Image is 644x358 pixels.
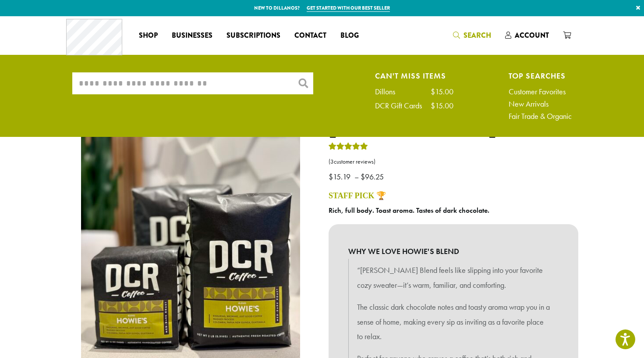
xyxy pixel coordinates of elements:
span: Search [464,30,491,40]
h1: [PERSON_NAME] Blend [329,112,578,138]
span: $ [329,172,333,182]
bdi: 96.25 [361,172,386,182]
a: Search [446,28,498,43]
bdi: 15.19 [329,172,353,182]
p: The classic dark chocolate notes and toasty aroma wrap you in a sense of home, making every sip a... [357,300,550,344]
div: DCR Gift Cards [375,102,431,110]
div: Dillons [375,88,404,96]
h4: Top Searches [509,72,572,79]
span: – [354,172,359,182]
span: $ [361,172,365,182]
h4: Can't Miss Items [375,72,453,79]
a: STAFF PICK 🏆 [329,191,386,200]
span: Contact [294,30,326,41]
a: (3customer reviews) [329,158,578,166]
b: WHY WE LOVE HOWIE'S BLEND [348,244,559,259]
div: $15.00 [431,88,453,96]
b: Rich, full body. Toast aroma. Tastes of dark chocolate. [329,206,489,215]
span: Shop [139,30,158,41]
span: Businesses [172,30,212,41]
span: Blog [340,30,359,41]
a: Shop [132,29,165,43]
a: Fair Trade & Organic [509,112,572,120]
a: Customer Favorites [509,88,572,96]
a: New Arrivals [509,100,572,108]
div: Rated 4.67 out of 5 [329,141,368,154]
div: $15.00 [431,102,453,110]
p: “[PERSON_NAME] Blend feels like slipping into your favorite cozy sweater—it’s warm, familiar, and... [357,263,550,293]
span: Account [515,30,549,40]
a: Get started with our best seller [307,4,390,12]
span: 3 [330,158,334,165]
span: Subscriptions [226,30,280,41]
